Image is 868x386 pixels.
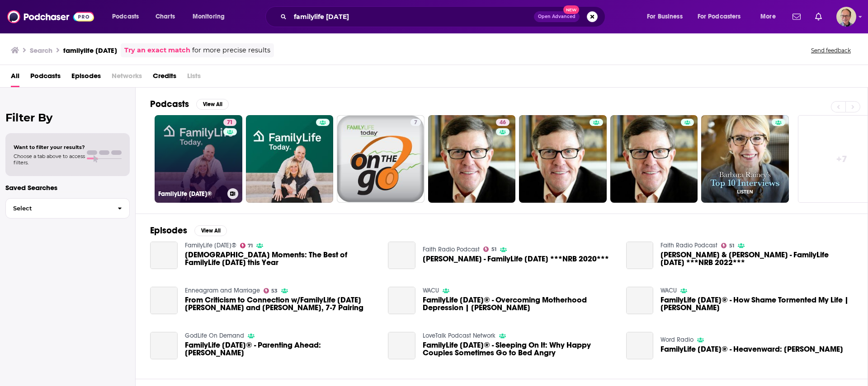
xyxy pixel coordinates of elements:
[186,9,236,24] button: open menu
[185,341,377,357] span: FamilyLife [DATE]® - Parenting Ahead: [PERSON_NAME]
[194,225,227,236] button: View All
[5,198,130,219] button: Select
[71,69,101,87] a: Episodes
[660,242,717,249] a: Faith Radio Podcast
[647,10,683,23] span: For Business
[534,11,580,22] button: Open AdvancedNew
[423,255,609,263] a: Lepine, Bob - FamilyLife Today ***NRB 2020***
[185,251,377,266] span: [DEMOGRAPHIC_DATA] Moments: The Best of FamilyLife [DATE] this Year
[388,242,415,269] a: Lepine, Bob - FamilyLife Today ***NRB 2020***
[196,99,229,110] button: View All
[388,287,415,314] a: FamilyLife Today® - Overcoming Motherhood Depression | Christine M. Chappell
[112,69,142,87] span: Networks
[6,205,110,211] span: Select
[240,243,253,248] a: 71
[500,118,506,127] span: 46
[30,69,61,87] a: Podcasts
[410,119,421,126] a: 7
[274,6,614,27] div: Search podcasts, credits, & more...
[414,118,417,127] span: 7
[112,10,139,23] span: Podcasts
[185,242,236,249] a: FamilyLife Today®
[290,9,534,24] input: Search podcasts, credits, & more...
[626,242,654,269] a: Wilson, Dave & Ann - FamilyLife Today ***NRB 2022***
[150,98,229,110] a: PodcastsView All
[185,287,260,294] a: Enneagram and Marriage
[660,251,853,266] span: [PERSON_NAME] & [PERSON_NAME] - FamilyLife [DATE] ***NRB 2022***
[185,296,377,312] a: From Criticism to Connection w/FamilyLife Today's Dave and Ann Wilson, 7-7 Pairing
[30,46,52,55] h3: Search
[11,69,19,87] a: All
[423,296,615,312] span: FamilyLife [DATE]® - Overcoming Motherhood Depression | [PERSON_NAME]
[5,111,130,124] h2: Filter By
[5,183,130,192] p: Saved Searches
[423,296,615,312] a: FamilyLife Today® - Overcoming Motherhood Depression | Christine M. Chappell
[158,190,224,198] h3: FamilyLife [DATE]®
[660,251,853,266] a: Wilson, Dave & Ann - FamilyLife Today ***NRB 2022***
[185,332,244,339] a: GodLife On Demand
[423,246,480,253] a: Faith Radio Podcast
[760,10,776,23] span: More
[698,10,741,23] span: For Podcasters
[491,247,496,251] span: 51
[428,115,516,203] a: 46
[836,7,856,27] span: Logged in as tommy.lynch
[187,69,201,87] span: Lists
[150,9,180,24] a: Charts
[223,119,236,126] a: 71
[185,251,377,266] a: Jesus Moments: The Best of FamilyLife Today this Year
[271,289,278,293] span: 53
[150,332,178,359] a: FamilyLife Today® - Parenting Ahead: Kristen Hatton
[14,144,85,150] span: Want to filter your results?
[150,225,227,236] a: EpisodesView All
[156,10,175,23] span: Charts
[563,5,580,14] span: New
[423,341,615,357] a: FamilyLife Today® - Sleeping On It: Why Happy Couples Sometimes Go to Bed Angry
[185,341,377,357] a: FamilyLife Today® - Parenting Ahead: Kristen Hatton
[626,332,654,359] a: FamilyLife Today® - Heavenward: Cameron Cole
[248,244,253,248] span: 71
[388,332,415,359] a: FamilyLife Today® - Sleeping On It: Why Happy Couples Sometimes Go to Bed Angry
[155,115,242,203] a: 71FamilyLife [DATE]®
[660,345,843,353] a: FamilyLife Today® - Heavenward: Cameron Cole
[754,9,787,24] button: open menu
[150,242,178,269] a: Jesus Moments: The Best of FamilyLife Today this Year
[721,243,734,248] a: 51
[423,287,439,294] a: WACU
[692,9,754,24] button: open menu
[124,45,190,56] a: Try an exact match
[192,45,270,56] span: for more precise results
[660,345,843,353] span: FamilyLife [DATE]® - Heavenward: [PERSON_NAME]
[538,14,576,19] span: Open Advanced
[106,9,151,24] button: open menu
[811,9,826,24] a: Show notifications dropdown
[150,225,187,236] h2: Episodes
[185,296,377,312] span: From Criticism to Connection w/FamilyLife [DATE] [PERSON_NAME] and [PERSON_NAME], 7-7 Pairing
[63,46,117,55] h3: familylife [DATE]
[660,336,693,344] a: Word Radio
[729,244,734,248] span: 51
[789,9,804,24] a: Show notifications dropdown
[496,119,509,126] a: 46
[423,341,615,357] span: FamilyLife [DATE]® - Sleeping On It: Why Happy Couples Sometimes Go to Bed Angry
[153,69,176,87] a: Credits
[660,287,677,294] a: WACU
[808,47,854,54] button: Send feedback
[150,98,189,110] h2: Podcasts
[7,8,94,25] img: Podchaser - Follow, Share and Rate Podcasts
[423,332,495,339] a: LoveTalk Podcast Network
[483,246,496,252] a: 51
[836,7,856,27] button: Show profile menu
[150,287,178,314] a: From Criticism to Connection w/FamilyLife Today's Dave and Ann Wilson, 7-7 Pairing
[423,255,609,263] span: [PERSON_NAME] - FamilyLife [DATE] ***NRB 2020***
[660,296,853,312] span: FamilyLife [DATE]® - How Shame Tormented My Life | [PERSON_NAME]
[626,287,654,314] a: FamilyLife Today® - How Shame Tormented My Life | Heather Holleman
[264,288,278,293] a: 53
[14,153,85,166] span: Choose a tab above to access filters.
[337,115,425,203] a: 7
